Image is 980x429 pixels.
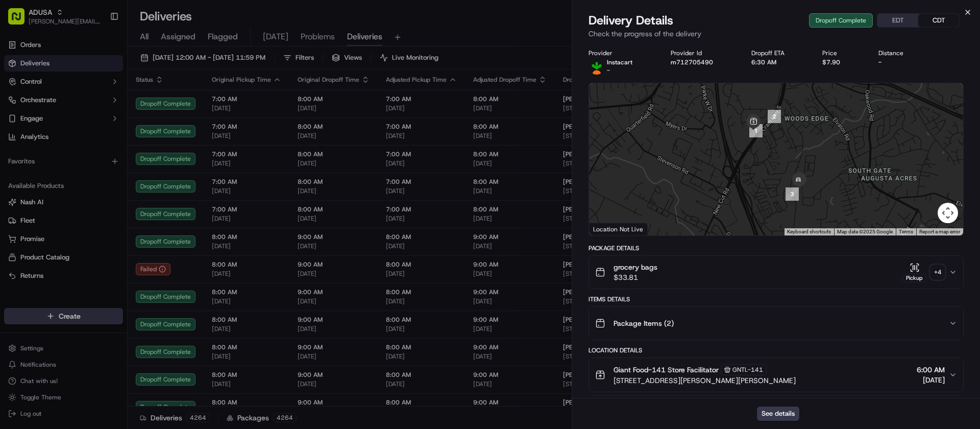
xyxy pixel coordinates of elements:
button: Pickup+4 [902,263,945,282]
div: 6:30 AM [751,58,806,66]
span: Package Items ( 2 ) [614,318,674,328]
div: Price [822,49,862,57]
div: Start new chat [35,98,167,108]
div: Location Not Live [589,223,648,235]
span: Delivery Details [589,12,673,29]
button: CDT [918,14,959,27]
div: 📗 [10,149,18,157]
span: - [607,66,610,75]
span: Giant Food-141 Store Facilitator [614,365,719,375]
span: Map data ©2025 Google [837,229,893,234]
a: Open this area in Google Maps (opens a new window) [592,222,625,235]
div: Pickup [902,274,926,282]
div: 💻 [86,149,94,157]
span: Pylon [102,173,124,181]
div: Distance [878,49,925,57]
button: Map camera controls [938,203,958,223]
span: $33.81 [614,272,657,282]
span: API Documentation [96,148,164,158]
div: Items Details [589,295,964,303]
span: Knowledge Base [20,148,78,158]
button: Keyboard shortcuts [787,228,831,235]
div: + 4 [930,265,945,279]
button: Package Items (2) [589,307,963,340]
button: EDT [877,14,918,27]
div: - [878,58,925,66]
span: [STREET_ADDRESS][PERSON_NAME][PERSON_NAME] [614,375,796,386]
div: 2 [768,110,781,123]
p: Check the progress of the delivery [589,29,964,39]
input: Got a question? Start typing here... [27,66,184,77]
span: 6:00 AM [917,365,945,375]
a: Powered byPylon [72,173,124,181]
a: Report a map error [919,229,960,234]
button: Start new chat [174,101,186,113]
div: Package Details [589,244,964,252]
div: 3 [786,187,799,201]
button: grocery bags$33.81Pickup+4 [589,256,963,289]
img: profile_instacart_ahold_partner.png [589,58,605,75]
p: Instacart [607,58,632,66]
a: Terms (opens in new tab) [899,229,913,234]
div: Dropoff ETA [751,49,806,57]
div: 1 [749,124,763,137]
a: 📗Knowledge Base [6,144,82,162]
img: Nash [10,10,31,31]
button: m712705490 [671,58,713,66]
div: We're available if you need us! [35,108,129,116]
div: $7.90 [822,58,862,66]
p: Welcome 👋 [10,41,186,57]
div: Provider Id [671,49,735,57]
span: GNTL-141 [732,366,763,374]
span: grocery bags [614,262,657,272]
img: 1736555255976-a54dd68f-1ca7-489b-9aae-adbdc363a1c4 [10,98,29,116]
button: Pickup [902,263,926,282]
img: Google [592,222,625,235]
a: 💻API Documentation [82,144,168,162]
div: Location Details [589,346,964,354]
button: See details [757,407,799,421]
button: Giant Food-141 Store FacilitatorGNTL-141[STREET_ADDRESS][PERSON_NAME][PERSON_NAME]6:00 AM[DATE] [589,358,963,392]
span: [DATE] [917,375,945,385]
div: Provider [589,49,654,57]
